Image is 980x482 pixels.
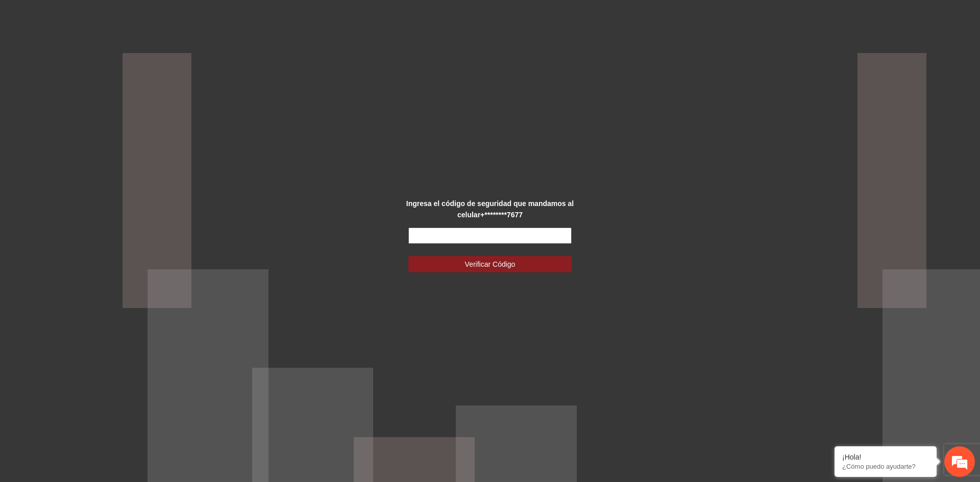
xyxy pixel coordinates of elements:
span: Verificar Código [465,259,516,270]
textarea: Escriba su mensaje y pulse “Intro” [5,278,194,314]
strong: Ingresa el código de seguridad que mandamos al celular +********7677 [406,199,574,219]
span: Estamos en línea. [59,136,141,239]
div: Chatee con nosotros ahora [53,52,171,65]
p: ¿Cómo puedo ayudarte? [842,463,929,470]
div: ¡Hola! [842,453,929,461]
div: Minimizar ventana de chat en vivo [167,5,192,30]
button: Verificar Código [408,256,572,272]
